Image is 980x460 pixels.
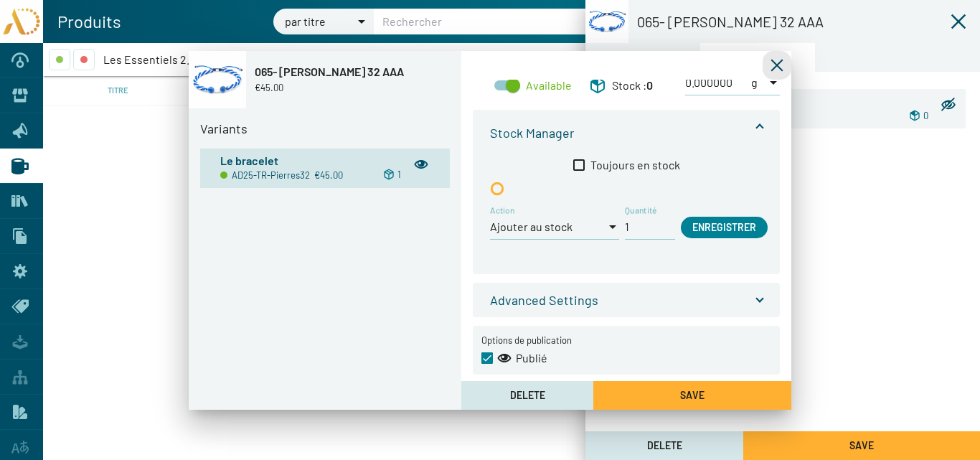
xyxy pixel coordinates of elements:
button: Delete [461,381,593,410]
div: Variants [740,50,776,65]
h3: Le bracelet [220,152,278,169]
mat-expansion-panel-header: Stock Manager [473,110,780,156]
span: AD25-TR-Pierres32 [232,167,310,183]
span: 0 [923,108,928,123]
span: g [751,75,758,89]
div: Stock Manager [473,156,780,274]
input: ... [625,219,675,235]
span: Save [680,389,705,401]
span: €45.00 [314,167,343,183]
input: Rechercher [374,9,721,34]
img: AD25-TR-Pierres32.png [189,51,246,108]
span: 065- [PERSON_NAME] 32 AAA [255,64,461,80]
div: Product [626,50,661,65]
span: Delete [510,389,545,401]
mat-expansion-panel-header: Advanced Settings [473,283,780,317]
h1: Produits [43,10,121,33]
div: Publié [499,350,547,366]
strong: 0 [646,78,653,92]
button: Save [593,381,791,410]
span: 1 [397,166,401,182]
mat-panel-title: Advanced Settings [490,292,745,308]
mat-icon: Fermer la fenêtre [770,58,784,72]
span: Les Essentiels 2025 (Top Ventes) [103,52,269,66]
span: Stock : [612,78,646,92]
span: Delete [647,439,682,451]
mat-panel-title: Stock Manager [490,125,745,141]
span: €45.00 [255,82,283,93]
span: par titre [285,14,326,28]
span: Toujours en stock [590,157,680,173]
button: Enregistrer [681,217,768,238]
span: Enregistrer [692,221,756,233]
h3: Variants [200,120,450,137]
div: Titre [108,83,128,98]
span: Available [526,77,572,94]
span: Ajouter au stock [490,220,573,233]
span: Save [849,439,874,451]
h3: Options de publication [481,332,771,349]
